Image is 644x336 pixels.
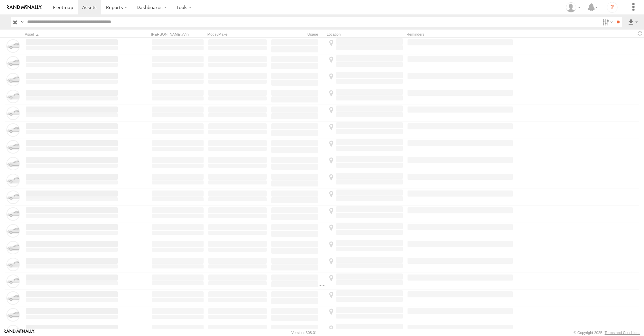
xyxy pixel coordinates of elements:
[291,331,317,335] div: Version: 308.01
[19,17,25,27] label: Search Query
[605,331,640,335] a: Terms and Conditions
[563,2,583,12] div: Eric Yao
[574,331,640,335] div: © Copyright 2025 -
[627,17,639,27] label: Export results as...
[327,32,404,37] div: Location
[207,32,268,37] div: Model/Make
[607,2,618,13] i: ?
[407,32,514,37] div: Reminders
[4,329,35,336] a: Visit our Website
[600,17,614,27] label: Search Filter Options
[7,5,42,10] img: rand-logo.svg
[636,30,644,37] span: Refresh
[270,32,324,37] div: Usage
[25,32,119,37] div: Click to Sort
[151,32,205,37] div: [PERSON_NAME]./Vin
